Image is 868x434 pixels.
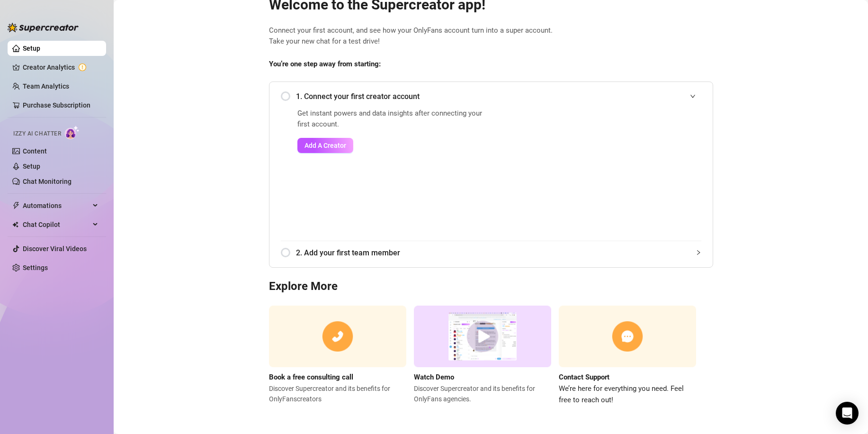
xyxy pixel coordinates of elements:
[414,373,454,381] strong: Watch Demo
[297,138,353,153] button: Add A Creator
[23,217,90,232] span: Chat Copilot
[297,108,488,130] span: Get instant powers and data insights after connecting your first account.
[269,306,406,368] img: consulting call
[559,373,609,381] strong: Contact Support
[23,264,48,271] a: Settings
[296,247,701,259] span: 2. Add your first team member
[281,241,701,264] div: 2. Add your first team member
[269,60,381,68] strong: You’re one step away from starting:
[297,138,488,153] a: Add A Creator
[414,306,551,406] a: Watch DemoDiscover Supercreator and its benefits for OnlyFans agencies.
[414,383,551,404] span: Discover Supercreator and its benefits for OnlyFans agencies.
[23,198,90,213] span: Automations
[281,85,701,108] div: 1. Connect your first creator account
[23,82,69,90] a: Team Analytics
[23,245,87,253] a: Discover Viral Videos
[414,306,551,368] img: supercreator demo
[23,147,47,155] a: Content
[12,221,18,228] img: Chat Copilot
[296,90,701,102] span: 1. Connect your first creator account
[12,202,20,209] span: thunderbolt
[269,383,406,404] span: Discover Supercreator and its benefits for OnlyFans creators
[269,373,353,381] strong: Book a free consulting call
[13,129,61,138] span: Izzy AI Chatter
[23,163,40,170] a: Setup
[696,250,701,255] span: collapsed
[65,126,80,139] img: AI Chatter
[269,25,713,47] span: Connect your first account, and see how your OnlyFans account turn into a super account. Take you...
[512,108,701,229] iframe: Add Creators
[23,178,72,185] a: Chat Monitoring
[690,93,696,99] span: expanded
[23,98,98,113] a: Purchase Subscription
[23,60,98,75] a: Creator Analytics exclamation-circle
[23,45,40,52] a: Setup
[559,383,696,406] span: We’re here for everything you need. Feel free to reach out!
[559,306,696,368] img: contact support
[8,23,79,32] img: logo-BBDzfeDw.svg
[304,142,346,149] span: Add A Creator
[269,306,406,406] a: Book a free consulting callDiscover Supercreator and its benefits for OnlyFanscreators
[269,279,713,294] h3: Explore More
[836,402,859,425] div: Open Intercom Messenger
